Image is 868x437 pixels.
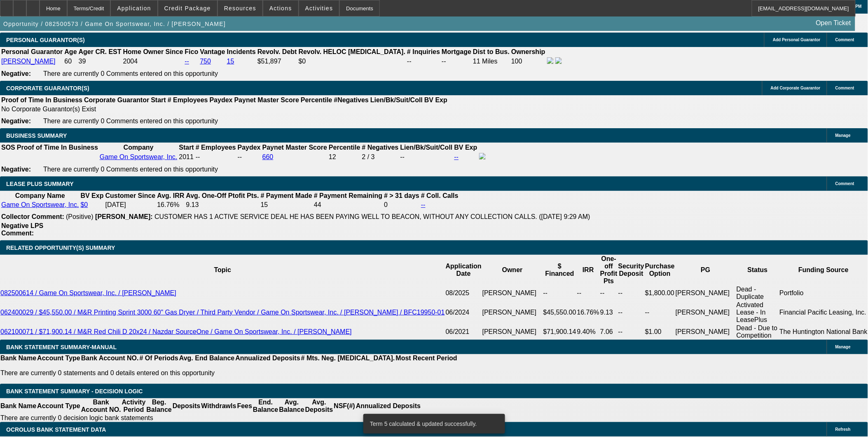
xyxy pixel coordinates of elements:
b: BV Exp [424,96,447,103]
b: Negative LPS Comment: [1,222,43,237]
span: Resources [224,5,256,12]
td: 9.13 [600,301,618,324]
span: Activities [305,5,333,12]
b: Revolv. HELOC [MEDICAL_DATA]. [299,48,406,55]
th: Annualized Deposits [235,354,300,362]
div: 12 [329,153,360,161]
th: Security Deposit [618,255,645,285]
td: -- [441,57,472,66]
td: 60 [64,57,77,66]
b: Percentile [301,96,332,103]
button: Credit Package [158,0,217,16]
span: There are currently 0 Comments entered on this opportunity [43,166,218,173]
span: Manage [835,345,851,349]
th: Bank Account NO. [81,354,139,362]
span: BANK STATEMENT SUMMARY-MANUAL [6,344,117,350]
th: Proof of Time In Business [16,143,98,152]
b: Incidents [227,48,256,55]
th: One-off Profit Pts [600,255,618,285]
td: [PERSON_NAME] [675,324,736,340]
span: Opportunity / 082500573 / Game On Sportswear, Inc. / [PERSON_NAME] [3,21,226,27]
td: 06/2024 [445,301,482,324]
td: 2011 [178,153,194,162]
th: Funding Source [779,255,868,285]
td: -- [618,301,645,324]
td: $1,800.00 [645,285,675,301]
a: $0 [81,201,88,208]
td: 06/2021 [445,324,482,340]
a: Game On Sportswear, Inc. [1,201,79,208]
th: End. Balance [253,398,278,414]
td: -- [600,285,618,301]
b: Start [151,96,166,103]
span: Comment [835,86,854,90]
b: Paydex [238,144,261,151]
td: [PERSON_NAME] [675,285,736,301]
td: 08/2025 [445,285,482,301]
span: CUSTOMER HAS 1 ACTIVE SERVICE DEAL HE HAS BEEN PAYING WELL TO BEACON, WITHOUT ANY COLLECTION CALL... [154,213,590,220]
td: $51,897 [257,57,297,66]
td: -- [618,285,645,301]
th: Owner [482,255,543,285]
span: OCROLUS BANK STATEMENT DATA [6,426,106,433]
a: -- [185,58,189,65]
b: Negative: [1,70,31,77]
b: Percentile [329,144,360,151]
td: 0 [384,201,420,209]
td: -- [400,153,453,162]
img: linkedin-icon.png [555,57,562,64]
b: Ager CR. EST [79,48,122,55]
span: There are currently 0 Comments entered on this opportunity [43,117,218,125]
th: # Mts. Neg. [MEDICAL_DATA]. [301,354,395,362]
b: Negative: [1,117,31,125]
b: # Employees [196,144,236,151]
b: Ownership [511,48,545,55]
img: facebook-icon.png [547,57,554,64]
span: CORPORATE GUARANTOR(S) [6,85,89,92]
a: -- [421,201,426,208]
td: The Huntington National Bank [779,324,868,340]
button: Application [111,0,157,16]
td: No Corporate Guarantor(s) Exist [1,105,451,113]
th: Annualized Deposits [356,398,421,414]
td: 16.76% [577,301,600,324]
th: Account Type [37,398,81,414]
th: Deposits [172,398,201,414]
b: Company [124,144,154,151]
td: [PERSON_NAME] [482,285,543,301]
b: Lien/Bk/Suit/Coll [400,144,453,151]
b: Avg. One-Off Ptofit Pts. [186,192,259,199]
span: -- [196,153,200,160]
td: [DATE] [105,201,156,209]
span: 2004 [123,58,138,65]
span: Refresh [835,427,851,432]
b: BV Exp [81,192,104,199]
a: -- [454,153,459,160]
td: Dead - Due to Competition [736,324,779,340]
a: 750 [200,58,211,65]
span: PERSONAL GUARANTOR(S) [6,37,85,43]
b: Dist to Bus. [473,48,510,55]
b: Paydex [210,96,233,103]
b: Customer Since [105,192,156,199]
button: Actions [263,0,298,16]
th: Activity Period [122,398,146,414]
span: Add Corporate Guarantor [771,86,821,90]
td: Portfolio [779,285,868,301]
span: Manage [835,133,851,138]
td: 100 [511,57,546,66]
p: There are currently 0 statements and 0 details entered on this opportunity [0,369,457,377]
b: Company Name [15,192,65,199]
b: Fico [185,48,198,55]
b: [PERSON_NAME]: [95,213,153,220]
b: # Payment Made [261,192,312,199]
td: 7.06 [600,324,618,340]
td: [PERSON_NAME] [482,301,543,324]
th: Withdrawls [201,398,236,414]
td: -- [237,153,261,162]
b: # > 31 days [384,192,419,199]
span: Actions [269,5,292,12]
b: Personal Guarantor [1,48,63,55]
b: Paynet Master Score [234,96,299,103]
td: 15 [260,201,313,209]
